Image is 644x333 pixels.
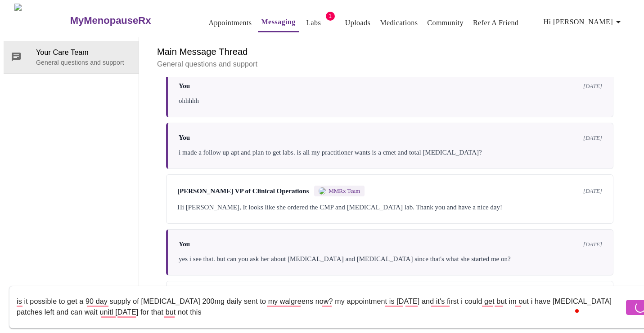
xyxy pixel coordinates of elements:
div: Hi [PERSON_NAME], It looks like she ordered the CMP and [MEDICAL_DATA] lab. Thank you and have a ... [177,202,602,213]
span: Hi [PERSON_NAME] [544,16,624,28]
div: i made a follow up apt and plan to get labs. is all my practitioner wants is a cmet and total [ME... [179,147,602,158]
span: 1 [326,12,335,21]
img: MyMenopauseRx Logo [14,4,69,37]
span: MMRx Team [329,187,360,195]
button: Labs [299,14,328,32]
button: Community [423,14,467,32]
img: MMRX [319,187,326,195]
a: Refer a Friend [473,17,519,29]
div: ohhhhh [179,95,602,106]
div: Your Care TeamGeneral questions and support [4,41,139,73]
a: Messaging [261,16,296,28]
div: yes i see that. but can you ask her about [MEDICAL_DATA] and [MEDICAL_DATA] since that's what she... [179,253,602,264]
span: Your Care Team [36,47,131,58]
button: Messaging [258,13,299,32]
button: Medications [376,14,421,32]
span: You [179,240,190,248]
h3: MyMenopauseRx [70,15,151,27]
textarea: To enrich screen reader interactions, please activate Accessibility in Grammarly extension settings [17,293,624,321]
span: [PERSON_NAME] VP of Clinical Operations [177,187,309,195]
a: Appointments [208,17,252,29]
span: [DATE] [583,83,602,90]
span: [DATE] [583,241,602,248]
span: You [179,134,190,142]
button: Hi [PERSON_NAME] [540,13,627,31]
span: [DATE] [583,187,602,195]
p: General questions and support [157,59,622,70]
button: Appointments [205,14,255,32]
a: Medications [380,17,418,29]
a: MyMenopauseRx [69,5,187,36]
a: Labs [306,17,321,29]
p: General questions and support [36,58,131,67]
a: Uploads [345,17,371,29]
h6: Main Message Thread [157,44,622,59]
button: Refer a Friend [469,14,522,32]
span: You [179,82,190,90]
button: Uploads [342,14,374,32]
span: [DATE] [583,134,602,142]
a: Community [427,17,464,29]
